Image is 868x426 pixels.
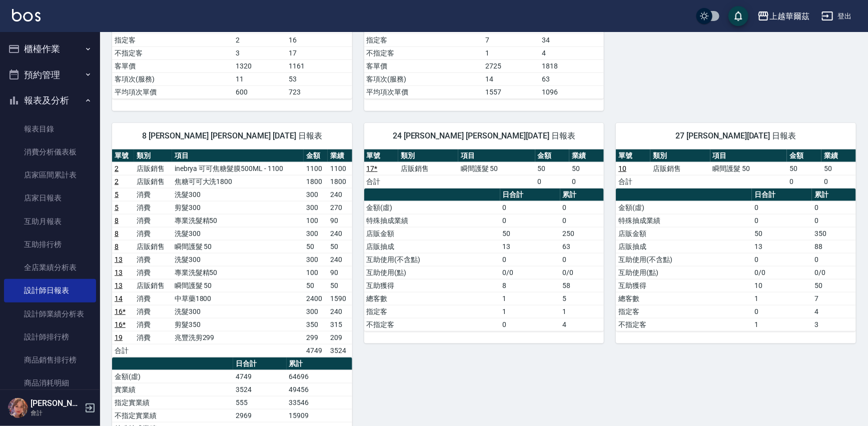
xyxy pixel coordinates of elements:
button: 報表及分析 [4,87,96,113]
td: 0 [535,175,570,188]
td: 店販銷售 [134,175,172,188]
td: 不指定客 [112,46,233,59]
td: 600 [233,85,287,98]
td: 16 [287,33,352,46]
td: 7 [483,33,540,46]
td: 指定客 [616,305,752,318]
td: 0 [500,253,560,266]
td: 100 [304,266,328,279]
td: 13 [752,240,812,253]
td: 瞬間護髮 50 [710,162,787,175]
td: 1161 [287,59,352,72]
td: 300 [304,227,328,240]
a: 2 [115,164,119,172]
td: 1100 [328,162,352,175]
td: 不指定客 [364,46,483,59]
td: 1557 [483,85,540,98]
td: 0 [500,318,560,331]
td: 0 [500,214,560,227]
td: 50 [328,240,352,253]
th: 累計 [287,357,352,370]
a: 設計師業績分析表 [4,302,96,325]
th: 金額 [787,149,821,162]
td: 723 [287,85,352,98]
td: 63 [539,72,604,85]
td: 消費 [134,318,172,331]
a: 2 [115,177,119,185]
td: 3524 [328,344,352,357]
th: 金額 [535,149,570,162]
td: 客項次(服務) [364,72,483,85]
td: 0/0 [560,266,604,279]
td: 0 [500,201,560,214]
td: 消費 [134,214,172,227]
th: 累計 [812,188,856,201]
td: 4749 [233,370,287,383]
th: 項目 [710,149,787,162]
td: 90 [328,266,352,279]
th: 項目 [172,149,304,162]
div: 上越華爾茲 [769,10,809,22]
td: 消費 [134,305,172,318]
td: 350 [304,318,328,331]
td: 17 [287,46,352,59]
a: 商品消耗明細 [4,371,96,394]
td: 5 [560,292,604,305]
td: 300 [304,253,328,266]
td: 1100 [304,162,328,175]
td: 50 [535,162,570,175]
td: 平均項次單價 [112,85,233,98]
td: 240 [328,227,352,240]
td: 2725 [483,59,540,72]
td: inebrya 可可焦糖髮膜500ML - 1100 [172,162,304,175]
td: 50 [304,240,328,253]
button: 登出 [817,7,856,25]
td: 合計 [112,344,134,357]
td: 剪髮300 [172,201,304,214]
td: 34 [539,33,604,46]
a: 8 [115,216,119,224]
td: 240 [328,188,352,201]
td: 特殊抽成業績 [616,214,752,227]
td: 50 [569,162,604,175]
a: 互助排行榜 [4,233,96,256]
td: 3524 [233,383,287,396]
td: 0 [752,214,812,227]
a: 8 [115,229,119,237]
th: 單號 [112,149,134,162]
td: 58 [560,279,604,292]
td: 50 [304,279,328,292]
a: 設計師排行榜 [4,325,96,348]
td: 49456 [287,383,352,396]
td: 50 [812,279,856,292]
td: 0 [812,214,856,227]
td: 0/0 [500,266,560,279]
td: 3 [812,318,856,331]
button: 預約管理 [4,62,96,88]
td: 店販銷售 [134,240,172,253]
td: 瞬間護髮 50 [172,279,304,292]
td: 14 [483,72,540,85]
td: 1 [500,292,560,305]
td: 1800 [328,175,352,188]
td: 1800 [304,175,328,188]
th: 日合計 [233,357,287,370]
a: 全店業績分析表 [4,256,96,279]
a: 5 [115,190,119,198]
td: 中草藥1800 [172,292,304,305]
td: 店販抽成 [364,240,500,253]
td: 0 [752,305,812,318]
td: 2400 [304,292,328,305]
td: 4 [539,46,604,59]
a: 報表目錄 [4,117,96,140]
td: 64696 [287,370,352,383]
td: 8 [500,279,560,292]
td: 315 [328,318,352,331]
td: 0 [560,253,604,266]
td: 總客數 [616,292,752,305]
td: 消費 [134,201,172,214]
td: 50 [752,227,812,240]
table: a dense table [364,149,604,188]
a: 互助月報表 [4,210,96,233]
th: 業績 [569,149,604,162]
